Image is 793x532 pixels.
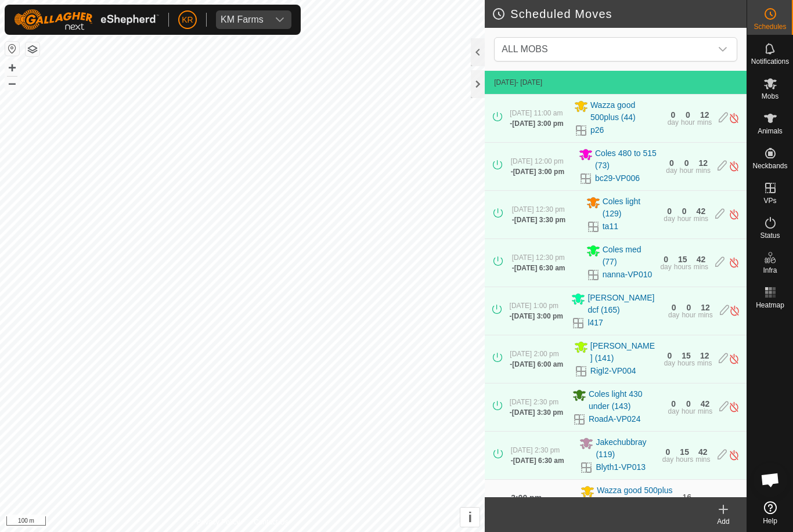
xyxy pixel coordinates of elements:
span: Coles light 430 under (143) [589,388,661,412]
div: 0 [667,207,672,215]
div: hours [677,360,695,367]
span: KM Farms [216,10,268,29]
div: hour [681,119,695,126]
img: Turn off schedule move [729,256,740,269]
div: mins [697,119,712,126]
span: [DATE] 12:30 pm [512,205,565,213]
div: mins [697,360,712,367]
span: Infra [763,267,777,274]
img: Turn off schedule move [729,401,740,413]
span: Notifications [751,58,789,65]
img: Turn off schedule move [729,160,740,172]
span: 3:00 pm [511,493,542,502]
span: Coles med (77) [603,244,654,268]
a: bc29-VP006 [595,172,640,184]
span: Mobs [762,93,778,100]
div: 0 [667,352,672,360]
a: RoadA-VP024 [589,413,641,425]
div: 0 [686,303,691,312]
span: ALL MOBS [502,44,547,54]
a: Rigl2-VP004 [590,365,636,377]
h2: Scheduled Moves [492,7,747,21]
span: [DATE] 2:30 pm [511,446,560,454]
span: [PERSON_NAME] (141) [590,340,657,364]
span: [DATE] 6:30 am [514,264,565,272]
div: - [511,455,564,466]
div: dropdown trigger [268,10,291,29]
div: hour [677,215,691,222]
div: 0 [686,400,691,408]
button: Reset Map [5,42,19,56]
span: Neckbands [752,162,787,169]
span: [DATE] 11:00 am [510,109,563,117]
div: 42 [701,400,710,408]
div: KM Farms [221,15,264,24]
img: Turn off schedule move [729,112,740,124]
div: 42 [698,448,708,456]
div: hour [682,312,695,319]
div: 15 [680,448,689,456]
span: Coles light (129) [603,196,657,220]
a: Blyth1-VP013 [596,461,646,473]
span: [DATE] 3:00 pm [513,168,564,176]
span: [PERSON_NAME] dcf (165) [587,292,661,316]
span: [DATE] 3:30 pm [514,216,565,224]
div: 0 [671,111,675,119]
span: [DATE] 3:00 pm [512,120,563,128]
div: 0 [684,159,689,167]
div: 12 [701,303,710,312]
div: hour [680,167,694,174]
div: day [668,408,679,415]
div: hours [674,263,691,270]
span: Jakechubbray (119) [596,436,655,461]
div: - [511,167,564,177]
span: Wazza good 500plus (44) [590,99,661,124]
span: i [468,509,472,525]
div: mins [694,215,708,222]
img: Turn off schedule move [729,449,740,461]
div: - [510,359,563,370]
div: 0 [671,400,676,408]
span: Wazza good 500plus (44) [597,484,675,509]
div: Add [700,516,747,527]
a: p26 [590,124,604,136]
span: [DATE] 3:00 pm [512,312,563,320]
a: Privacy Policy [197,517,240,527]
div: day [664,360,675,367]
div: 0 [686,111,690,119]
span: Help [763,517,777,524]
div: 0 [682,207,687,215]
button: – [5,76,19,90]
span: [DATE] 12:30 pm [512,254,565,262]
button: + [5,61,19,75]
a: nanna-VP010 [603,269,653,281]
div: hour [682,408,695,415]
div: mins [696,167,711,174]
div: - [510,311,563,321]
div: mins [698,408,712,415]
span: [DATE] 6:30 am [513,457,564,465]
span: 16 hours [682,493,702,514]
span: [DATE] [494,78,516,86]
div: mins [694,263,708,270]
span: KR [182,14,193,26]
span: Animals [758,128,783,135]
span: [DATE] 12:00 pm [511,157,564,165]
span: Coles 480 to 515 (73) [595,147,659,172]
div: 12 [700,111,709,119]
div: day [668,312,679,319]
div: dropdown trigger [711,38,734,61]
div: 12 [700,352,709,360]
div: day [664,215,675,222]
div: 15 [678,255,687,263]
div: day [666,167,677,174]
div: - [510,407,563,418]
div: 0 [664,255,668,263]
div: 42 [697,255,706,263]
span: VPs [763,197,776,204]
div: - [510,118,563,129]
span: ALL MOBS [497,38,711,61]
div: day [668,119,679,126]
div: 42 [697,207,706,215]
a: ta11 [603,220,618,233]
